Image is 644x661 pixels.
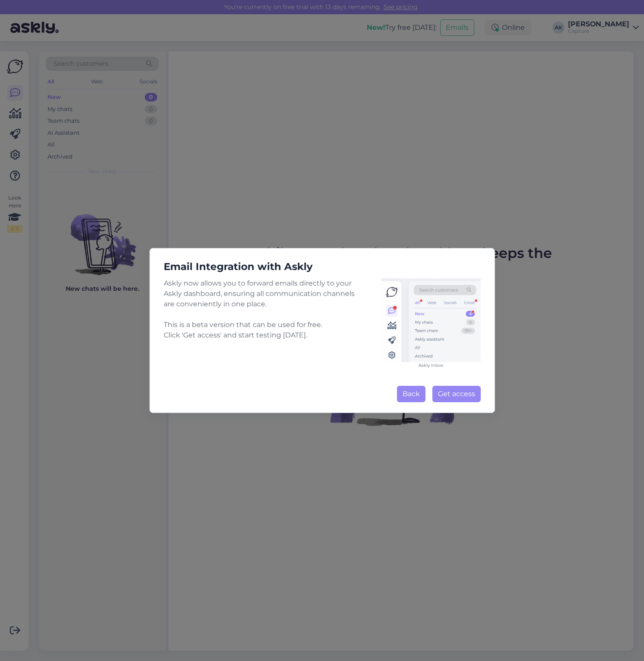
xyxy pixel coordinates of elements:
[397,386,425,402] button: Back
[432,386,481,402] button: Get access
[438,390,475,398] span: Get access
[381,278,481,362] img: chat-inbox
[381,362,481,369] figcaption: Askly Inbox
[164,278,481,369] div: Askly now allows you to forward emails directly to your Askly dashboard, ensuring all communicati...
[157,259,488,275] h5: Email Integration with Askly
